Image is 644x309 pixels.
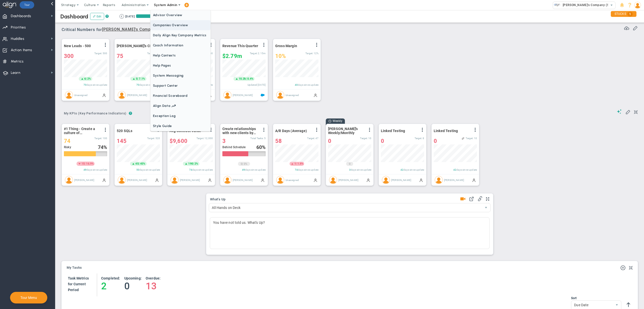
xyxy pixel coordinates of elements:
span: Manually Updated [102,178,106,182]
span: select [608,2,615,9]
div: % [256,144,266,150]
img: 33318.Company.photo [554,2,560,8]
span: Updated [DATE] [248,83,266,86]
span: Target: [94,137,102,140]
img: Unassigned [276,91,284,99]
span: Learn [11,68,20,78]
span: days since update [139,168,160,171]
span: [PERSON_NAME]'s Company (Sandbox) [560,2,621,8]
span: 520 SQLs [117,129,132,133]
span: 60 [256,144,262,150]
img: Alex Abramson [435,176,443,184]
button: Go to previous period [119,14,124,19]
button: What's Up [210,198,226,202]
span: 8 [423,137,424,140]
span: Target: [250,52,257,55]
span: days since update [87,83,107,86]
span: 74 [295,168,298,171]
span: 0 [434,138,437,144]
span: 10% [275,53,286,59]
h4: 2 [101,281,120,292]
span: days since update [404,168,424,171]
span: Edit or Add Critical Numbers [633,25,638,30]
h4: Overdue: [146,276,160,281]
img: Tom Johnson [223,91,231,99]
span: 10 [474,137,477,140]
img: Katie Williams [171,176,179,184]
span: Culture [84,3,96,7]
span: 49 [84,168,87,171]
span: days since update [87,168,107,171]
span: Companies Overview [150,20,211,30]
span: Manually Updated [419,178,423,182]
span: Help Pages [150,60,211,71]
span: [PERSON_NAME] [127,94,147,96]
span: 45 [135,162,138,166]
span: Action Items [11,45,32,55]
span: 0 [381,138,384,144]
div: You have not told us. What's Up? [210,217,490,249]
img: Mark Collins [65,176,73,184]
span: Gross Margin [275,44,297,48]
span: Manually Updated [366,178,370,182]
span: 74 [64,138,70,144]
span: Critical Numbers for [62,25,189,35]
span: Linked Testing [381,129,405,133]
span: Period [68,288,79,292]
span: 0 [328,138,331,144]
span: Administration [122,3,145,7]
span: days since update [456,168,477,171]
span: 5 [136,77,137,81]
img: Alex Abramson [118,176,126,184]
span: 42 [400,168,404,171]
button: Edit [90,13,104,20]
img: Alex Abramson [329,176,337,184]
span: Target: [466,137,473,140]
img: Katie Williams [118,91,126,99]
span: Support Center [150,81,211,91]
span: System Messaging [150,71,211,81]
span: Style Guide [150,121,211,131]
span: Unassigned [74,94,88,96]
span: 40 [295,83,298,86]
div: Period Progress: 78% Day 71 of 91 with 20 remaining. [136,14,174,18]
span: 6 [84,77,86,81]
span: Financial Scoreboard [150,91,211,101]
span: days since update [298,168,318,171]
span: 3 [349,168,351,171]
span: | [193,162,194,165]
span: Manually Updated [208,178,212,182]
span: days since update [351,168,371,171]
span: 3 [222,138,226,144]
span: 100 [103,137,107,140]
span: Daily Align Key Company Metrics [150,30,211,40]
span: [PERSON_NAME]'s CN [117,44,152,48]
span: 190 [188,162,193,166]
span: Dashboard [60,13,88,20]
span: Manually Updated [261,178,265,182]
span: 74 [98,144,103,150]
span: Edit My KPIs [625,109,630,114]
span: Target: [147,137,155,140]
span: [PERSON_NAME] [233,178,253,181]
h4: Upcoming: [124,276,142,281]
span: #1 Thing - Create a culture of Transparency resulting in an eNPS score increase of 10 [64,127,100,135]
span: 520 [155,137,160,140]
span: Manually Updated [472,178,476,182]
h4: 13 [146,281,160,292]
h4: Task Metrics [68,276,89,281]
div: STUCKS [611,11,636,17]
img: 48978.Person.photo [634,2,641,9]
span: Suggestions (AI Feature) [617,109,622,114]
span: 70 [136,83,139,86]
span: | [242,162,243,166]
span: Target: [360,137,368,140]
span: Target: [94,52,102,55]
button: My KPIs (Key Performance Indicators) [62,109,129,118]
a: My Tasks [67,266,82,270]
span: 42 [453,168,456,171]
span: 1.8% [297,162,303,165]
span: | [137,77,138,80]
span: 0.4% [247,77,253,80]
